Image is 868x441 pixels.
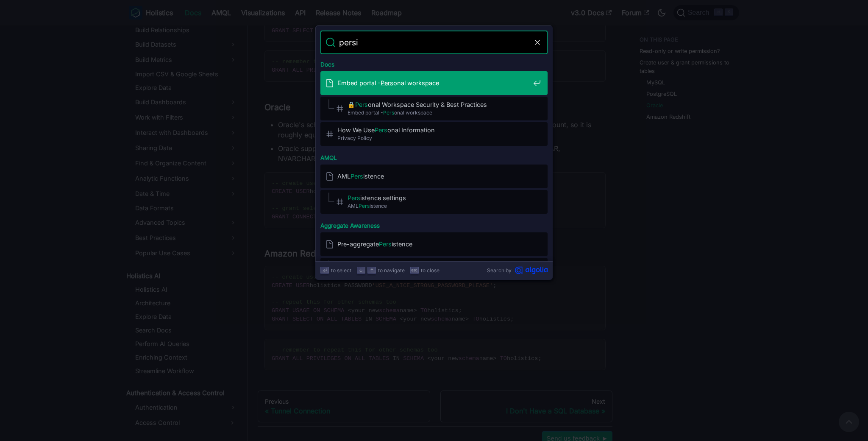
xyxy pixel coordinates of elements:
[355,101,368,108] mark: Pers
[375,126,387,134] mark: Pers
[421,266,440,274] span: to close
[351,173,363,180] mark: Pers
[348,109,530,117] span: Embed portal - onal workspace
[320,190,548,214] a: Persistence settings​AMLPersistence
[320,122,548,146] a: How We UsePersonal Information​Privacy Policy
[320,97,548,120] a: 🔒Personal Workspace Security & Best Practices​Embed portal -Personal workspace
[369,267,375,274] svg: Arrow up
[337,240,530,248] span: Pre-aggregate istence
[319,215,549,232] div: Aggregate Awareness
[336,31,532,54] input: Search docs
[319,54,549,71] div: Docs
[487,266,548,274] a: Search byAlgolia
[337,134,530,142] span: Privacy Policy
[319,148,549,165] div: AMQL
[381,79,393,87] mark: Pers
[411,267,417,274] svg: Escape key
[378,266,405,274] span: to navigate
[322,267,328,274] svg: Enter key
[383,109,394,116] mark: Pers
[515,266,548,274] svg: Algolia
[337,126,530,134] span: How We Use onal Information​
[337,79,530,87] span: Embed portal - onal workspace
[320,232,548,256] a: Pre-aggregatePersistence
[532,37,542,47] button: Clear the query
[320,71,548,95] a: Embed portal -Personal workspace
[359,203,370,209] mark: Pers
[337,172,530,180] span: AML istence
[379,240,392,248] mark: Pers
[487,266,512,274] span: Search by
[358,267,364,274] svg: Arrow down
[348,100,530,109] span: 🔒 onal Workspace Security & Best Practices​
[348,194,530,202] span: istence settings​
[320,165,548,188] a: AMLPersistence
[348,202,530,210] span: AML istence
[320,258,548,282] a: Pers[DEMOGRAPHIC_DATA] types​Pre-aggregatePersistence
[331,266,351,274] span: to select
[348,194,360,201] mark: Pers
